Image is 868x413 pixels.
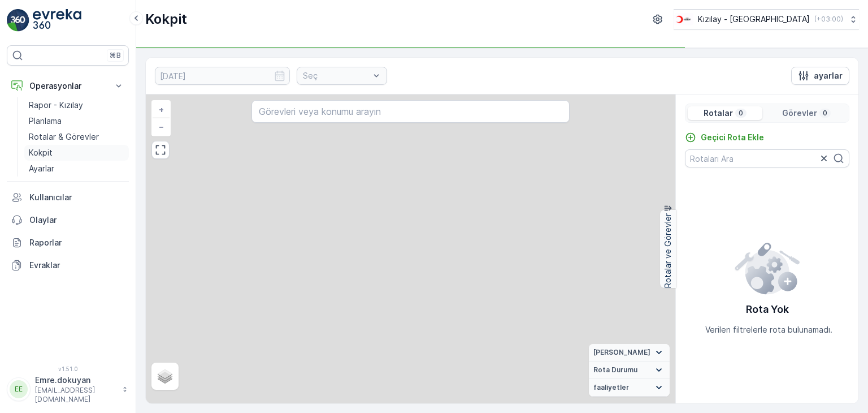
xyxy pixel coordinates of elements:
a: Kokpit [24,145,129,161]
p: Rota Yok [746,302,789,317]
p: Verilen filtrelerle rota bulunamadı. [705,324,832,335]
input: dd/mm/yyyy [155,67,290,85]
p: Raporlar [29,237,124,248]
a: Evraklar [7,254,129,277]
p: Rotalar [704,107,733,119]
input: Görevleri veya konumu arayın [251,100,569,123]
input: Rotaları Ara [685,149,849,167]
p: Rapor - Kızılay [29,100,83,111]
summary: faaliyetler [589,379,670,397]
p: Rotalar & Görevler [29,131,99,143]
summary: Rota Durumu [589,362,670,379]
p: Operasyonlar [29,80,106,92]
span: Rota Durumu [593,365,637,375]
p: ayarlar [814,70,843,81]
a: Uzaklaştır [153,118,170,135]
p: 0 [822,109,828,118]
p: Kokpit [145,10,187,28]
img: logo [7,9,29,32]
p: Olaylar [29,214,124,226]
p: 0 [737,109,744,118]
p: ⌘B [110,51,121,60]
a: Rapor - Kızılay [24,97,129,113]
a: Rotalar & Görevler [24,129,129,145]
span: v 1.51.0 [7,365,129,372]
p: Emre.dokuyan [35,375,116,386]
img: config error [734,240,800,295]
a: Planlama [24,113,129,129]
button: Operasyonlar [7,75,129,97]
a: Layers [153,364,177,389]
p: [EMAIL_ADDRESS][DOMAIN_NAME] [35,386,116,404]
a: Kullanıcılar [7,186,129,209]
p: Kokpit [29,147,53,158]
a: Geçici Rota Ekle [685,132,764,143]
summary: [PERSON_NAME] [589,344,670,362]
p: Geçici Rota Ekle [701,132,764,143]
p: Ayarlar [29,163,54,174]
span: + [159,105,164,114]
button: Kızılay - [GEOGRAPHIC_DATA](+03:00) [674,9,859,29]
p: Rotalar ve Görevler [662,213,674,288]
button: EEEmre.dokuyan[EMAIL_ADDRESS][DOMAIN_NAME] [7,375,129,404]
span: [PERSON_NAME] [593,348,650,357]
a: Yakınlaştır [153,101,170,118]
div: EE [10,380,28,398]
button: ayarlar [791,67,849,85]
p: Evraklar [29,260,124,271]
img: logo_light-DOdMpM7g.png [33,9,81,32]
p: Kullanıcılar [29,192,124,203]
p: Görevler [782,107,817,119]
span: faaliyetler [593,383,629,392]
p: Kızılay - [GEOGRAPHIC_DATA] [698,14,810,25]
p: Planlama [29,115,62,127]
p: ( +03:00 ) [814,15,843,24]
span: − [159,122,164,131]
a: Ayarlar [24,161,129,177]
a: Olaylar [7,209,129,231]
a: Raporlar [7,231,129,254]
img: k%C4%B1z%C4%B1lay_D5CCths_t1JZB0k.png [674,13,693,25]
